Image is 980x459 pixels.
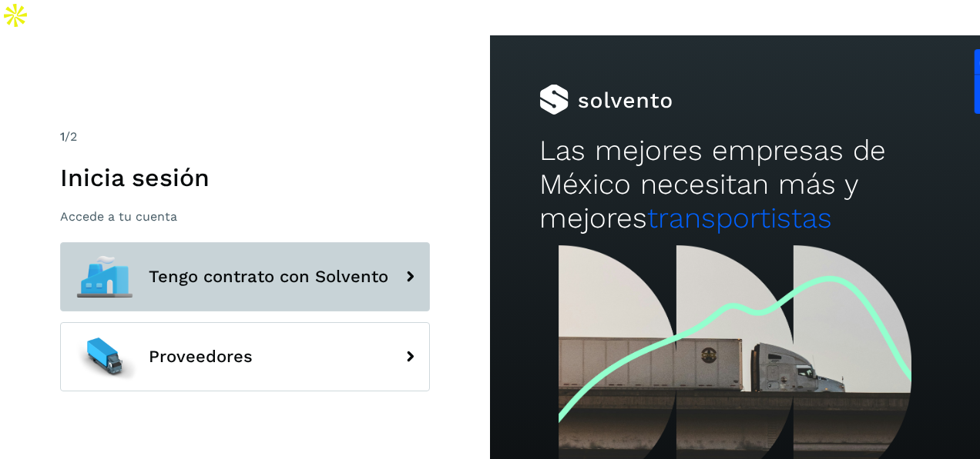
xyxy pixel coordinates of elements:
p: Accede a tu cuenta [60,209,430,224]
h2: Las mejores empresas de México necesitan más y mejores [539,134,931,236]
span: Proveedores [149,348,253,366]
div: /2 [60,128,430,146]
button: Tengo contrato con Solvento [60,242,430,311]
span: transportistas [647,201,832,234]
span: Tengo contrato con Solvento [149,268,388,286]
h1: Inicia sesión [60,163,430,192]
button: Proveedores [60,322,430,391]
span: 1 [60,129,65,144]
